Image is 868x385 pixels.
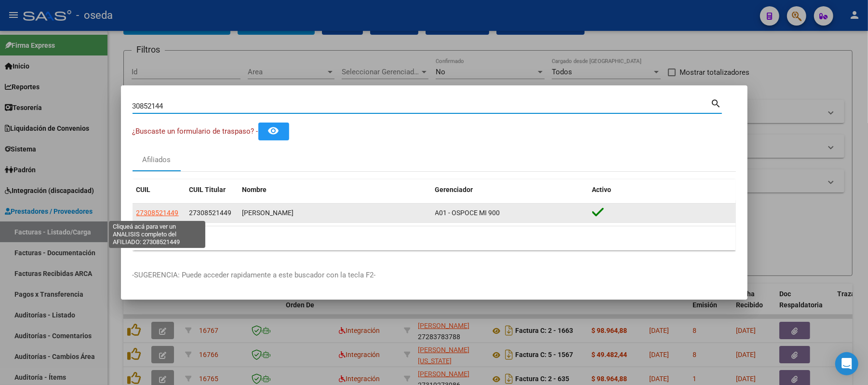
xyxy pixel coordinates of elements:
[136,186,151,193] span: CUIL
[435,209,500,217] span: A01 - OSPOCE MI 900
[189,209,232,217] span: 27308521449
[835,352,858,375] div: Open Intercom Messenger
[189,186,226,193] span: CUIL Titular
[133,127,258,136] span: ¿Buscaste un formulario de traspaso? -
[242,207,427,219] div: [PERSON_NAME]
[431,179,588,200] datatable-header-cell: Gerenciador
[242,186,267,193] span: Nombre
[268,125,280,137] mat-icon: remove_red_eye
[142,154,171,165] div: Afiliados
[588,179,736,200] datatable-header-cell: Activo
[136,209,179,217] span: 27308521449
[239,179,431,200] datatable-header-cell: Nombre
[711,97,722,109] mat-icon: search
[186,179,239,200] datatable-header-cell: CUIL Titular
[592,186,612,193] span: Activo
[133,226,736,250] div: 1 total
[133,270,736,281] p: -SUGERENCIA: Puede acceder rapidamente a este buscador con la tecla F2-
[435,186,473,193] span: Gerenciador
[133,179,186,200] datatable-header-cell: CUIL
